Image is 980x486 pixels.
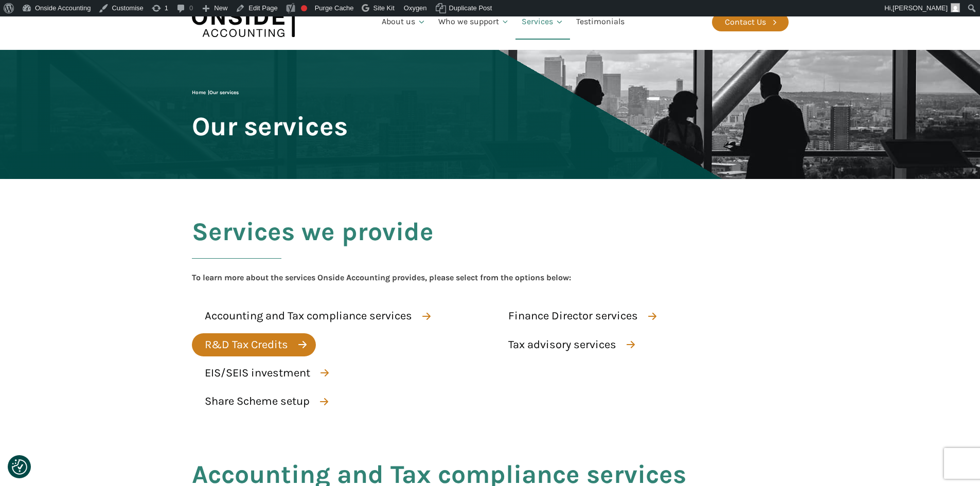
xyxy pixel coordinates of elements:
a: Home [192,89,206,96]
span: Our services [192,112,348,140]
a: Share Scheme setup [192,390,337,413]
div: EIS/SEIS investment [205,364,310,382]
img: Onside Accounting [192,3,295,42]
a: About us [376,5,432,40]
div: Accounting and Tax compliance services [205,307,412,325]
div: R&D Tax Credits [205,336,288,354]
div: Contact Us [725,15,766,29]
div: Finance Director services [508,307,638,325]
div: Tax advisory services [508,336,616,354]
h2: Services we provide [192,218,434,271]
a: Services [515,5,570,40]
span: Site Kit [373,4,395,12]
a: Finance Director services [495,304,666,328]
span: Our services [209,89,239,96]
a: Testimonials [570,5,631,40]
span: | [192,89,239,96]
a: R&D Tax Credits [192,333,316,356]
span: [PERSON_NAME] [893,4,948,12]
a: EIS/SEIS investment [192,362,338,385]
a: Tax advisory services [495,333,644,356]
a: Accounting and Tax compliance services [192,304,440,328]
div: To learn more about the services Onside Accounting provides, please select from the options below: [192,271,571,284]
div: Focus keyphrase not set [301,5,307,11]
a: Who we support [432,5,516,40]
a: Contact Us [712,13,789,31]
div: Share Scheme setup [205,392,310,410]
img: Revisit consent button [12,459,27,475]
button: Consent Preferences [12,459,27,475]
